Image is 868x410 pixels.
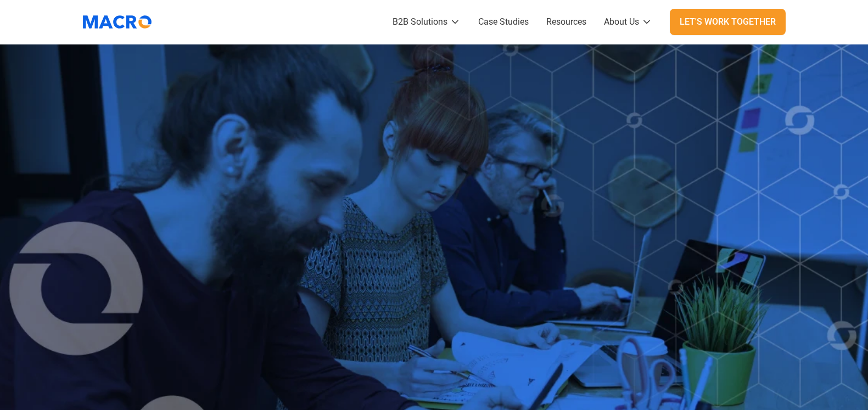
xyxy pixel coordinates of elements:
[83,8,160,36] a: home
[680,15,776,29] div: Let's Work Together
[77,8,157,36] img: Macromator Logo
[393,15,447,29] div: B2B Solutions
[604,15,639,29] div: About Us
[670,9,786,35] a: Let's Work Together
